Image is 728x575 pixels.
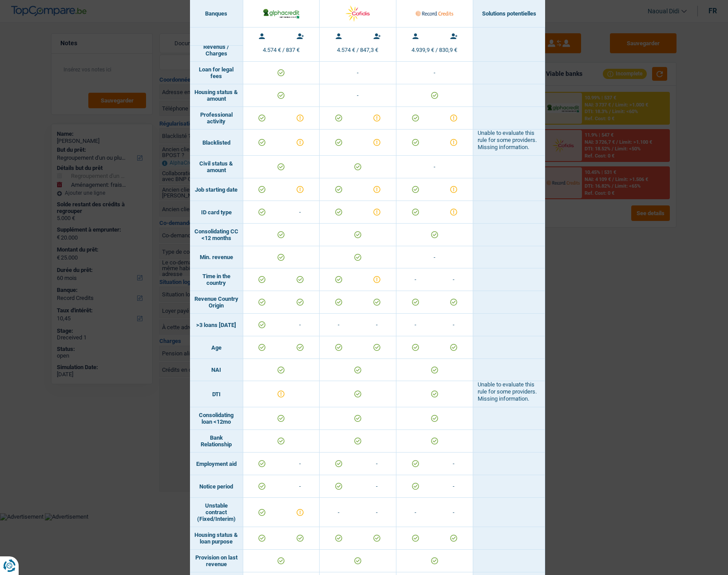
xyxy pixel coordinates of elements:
[358,314,396,336] td: -
[190,453,243,475] td: Employment aid
[358,475,396,497] td: -
[190,39,243,62] td: Revenus / Charges
[358,498,396,527] td: -
[396,268,435,291] td: -
[262,8,300,19] img: AlphaCredit
[190,381,243,407] td: DTI
[396,498,435,527] td: -
[396,156,473,178] td: -
[358,453,396,475] td: -
[396,62,473,84] td: -
[190,84,243,107] td: Housing status & amount
[320,62,396,84] td: -
[435,498,473,527] td: -
[190,550,243,572] td: Provision on last revenue
[190,430,243,453] td: Bank Relationship
[190,268,243,291] td: Time in the country
[190,130,243,156] td: Blacklisted
[473,381,545,407] td: Unable to evaluate this rule for some providers. Missing information.
[190,291,243,314] td: Revenue Country Origin
[396,246,473,268] td: -
[190,246,243,268] td: Min. revenue
[339,4,376,23] img: Cofidis
[281,201,319,223] td: -
[281,314,319,336] td: -
[320,498,358,527] td: -
[243,39,320,62] td: 4.574 € / 837 €
[190,527,243,550] td: Housing status & loan purpose
[435,268,473,291] td: -
[320,39,396,62] td: 4.574 € / 847,3 €
[190,359,243,381] td: NAI
[190,178,243,201] td: Job starting date
[190,62,243,84] td: Loan for legal fees
[190,201,243,224] td: ID card type
[320,314,358,336] td: -
[190,314,243,336] td: >3 loans [DATE]
[190,336,243,359] td: Age
[415,4,453,23] img: Record Credits
[396,39,473,62] td: 4.939,9 € / 830,9 €
[190,407,243,430] td: Consolidating loan <12mo
[190,107,243,130] td: Professional activity
[190,475,243,498] td: Notice period
[435,453,473,475] td: -
[435,475,473,497] td: -
[281,475,319,497] td: -
[190,224,243,246] td: Consolidating CC <12 months
[281,453,319,475] td: -
[473,130,545,156] td: Unable to evaluate this rule for some providers. Missing information.
[435,314,473,336] td: -
[320,84,396,107] td: -
[396,314,435,336] td: -
[190,156,243,178] td: Civil status & amount
[190,498,243,527] td: Unstable contract (Fixed/Interim)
